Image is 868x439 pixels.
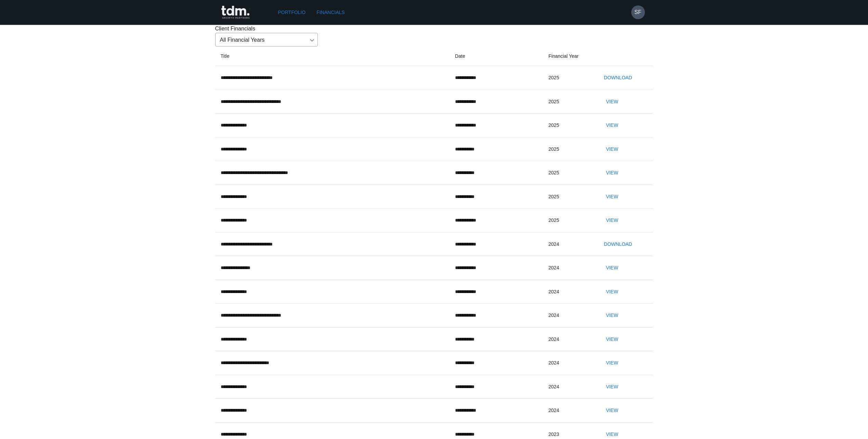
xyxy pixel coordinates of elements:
p: Client Financials [215,25,653,33]
button: View [601,309,623,322]
button: View [601,333,623,346]
td: 2024 [543,256,596,280]
td: 2024 [543,327,596,351]
td: 2024 [543,399,596,423]
button: View [601,95,623,108]
td: 2025 [543,209,596,232]
td: 2024 [543,232,596,256]
th: Date [450,46,543,66]
td: 2024 [543,304,596,328]
a: Financials [314,6,347,19]
button: View [601,381,623,393]
button: SF [631,5,645,19]
th: Title [215,46,450,66]
h6: SF [634,8,641,16]
th: Financial Year [543,46,596,66]
button: View [601,262,623,274]
td: 2025 [543,161,596,185]
button: View [601,190,623,203]
button: View [601,285,623,298]
td: 2025 [543,137,596,161]
td: 2025 [543,90,596,114]
button: View [601,167,623,179]
button: Download [601,238,635,251]
button: View [601,214,623,227]
td: 2025 [543,114,596,137]
button: View [601,119,623,132]
button: View [601,357,623,369]
button: View [601,143,623,156]
td: 2024 [543,280,596,304]
button: View [601,404,623,417]
button: Download [601,71,635,84]
td: 2024 [543,351,596,375]
a: Portfolio [275,6,309,19]
td: 2025 [543,66,596,90]
td: 2025 [543,185,596,209]
td: 2024 [543,375,596,399]
div: All Financial Years [215,33,318,46]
